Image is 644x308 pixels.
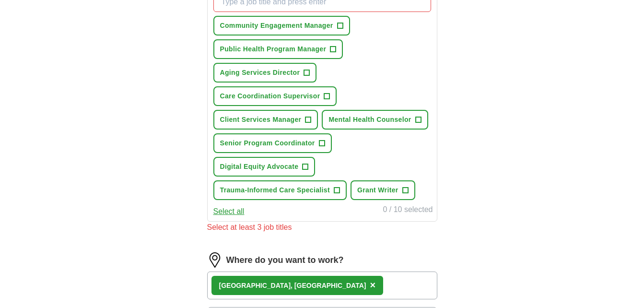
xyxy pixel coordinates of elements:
[383,204,433,217] div: 0 / 10 selected
[220,138,315,148] span: Senior Program Coordinator
[226,254,344,267] label: Where do you want to work?
[370,280,375,290] span: ×
[213,133,332,153] button: Senior Program Coordinator
[213,180,347,200] button: Trauma-Informed Care Specialist
[220,162,299,172] span: Digital Equity Advocate
[220,185,330,195] span: Trauma-Informed Care Specialist
[220,68,300,78] span: Aging Services Director
[357,185,398,195] span: Grant Writer
[322,110,428,130] button: Mental Health Counselor
[351,180,415,200] button: Grant Writer
[220,115,302,125] span: Client Services Manager
[220,91,320,101] span: Care Coordination Supervisor
[213,157,316,177] button: Digital Equity Advocate
[213,16,350,36] button: Community Engagement Manager
[213,39,343,59] button: Public Health Program Manager
[207,252,222,268] img: location.png
[219,282,291,289] strong: [GEOGRAPHIC_DATA]
[220,21,333,31] span: Community Engagement Manager
[213,206,245,217] button: Select all
[220,44,327,54] span: Public Health Program Manager
[207,222,437,233] div: Select at least 3 job titles
[370,278,375,293] button: ×
[213,63,317,83] button: Aging Services Director
[219,281,366,291] div: , [GEOGRAPHIC_DATA]
[213,110,318,130] button: Client Services Manager
[328,115,411,125] span: Mental Health Counselor
[213,86,337,106] button: Care Coordination Supervisor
